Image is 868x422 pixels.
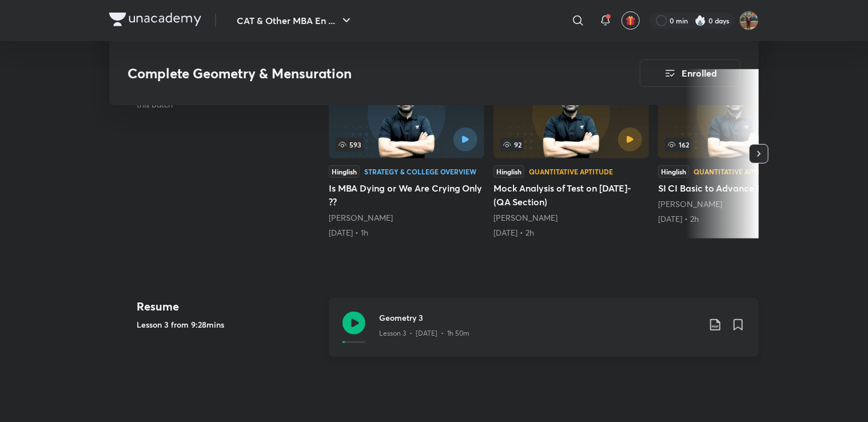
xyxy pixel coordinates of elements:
[230,9,360,32] button: CAT & Other MBA En ...
[658,69,814,225] a: SI CI Basic to Advance Practice - 1
[329,69,484,238] a: Is MBA Dying or We Are Crying Only ??
[640,59,740,87] button: Enrolled
[329,298,759,371] a: Geometry 3Lesson 3 • [DATE] • 1h 50m
[626,15,636,26] img: avatar
[665,138,691,152] span: 162
[329,165,360,178] div: Hinglish
[109,13,201,29] a: Company Logo
[493,212,558,223] a: [PERSON_NAME]
[658,198,814,210] div: Amiya Kumar
[658,198,722,209] a: [PERSON_NAME]
[529,168,613,175] div: Quantitative Aptitude
[622,11,640,30] button: avatar
[493,69,649,238] a: Mock Analysis of Test on 03.08.2025- (QA Section)
[329,181,484,209] h5: Is MBA Dying or We Are Crying Only ??
[109,13,201,26] img: Company Logo
[329,227,484,238] div: 13th Jul • 1h
[658,69,814,225] a: 162HinglishQuantitative AptitudeSI CI Basic to Advance Practice - 1[PERSON_NAME][DATE] • 2h
[329,212,484,224] div: Amiya Kumar
[695,15,706,26] img: streak
[493,212,649,224] div: Amiya Kumar
[493,181,649,209] h5: Mock Analysis of Test on [DATE]- (QA Section)
[329,212,393,223] a: [PERSON_NAME]
[137,298,320,315] h4: Resume
[379,328,469,339] p: Lesson 3 • [DATE] • 1h 50m
[336,138,364,152] span: 593
[137,319,320,331] h5: Lesson 3 from 9:28mins
[500,138,524,152] span: 92
[329,69,484,238] a: 593HinglishStrategy & College OverviewIs MBA Dying or We Are Crying Only ??[PERSON_NAME][DATE] • 1h
[658,165,689,178] div: Hinglish
[739,11,759,30] img: Harshit Verma
[493,165,524,178] div: Hinglish
[493,69,649,238] a: 92HinglishQuantitative AptitudeMock Analysis of Test on [DATE]- (QA Section)[PERSON_NAME][DATE] • 2h
[379,312,699,324] h3: Geometry 3
[128,65,575,82] h3: Complete Geometry & Mensuration
[493,227,649,238] div: 4th Aug • 2h
[364,168,476,175] div: Strategy & College Overview
[658,181,814,195] h5: SI CI Basic to Advance Practice - 1
[658,213,814,225] div: 11th Aug • 2h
